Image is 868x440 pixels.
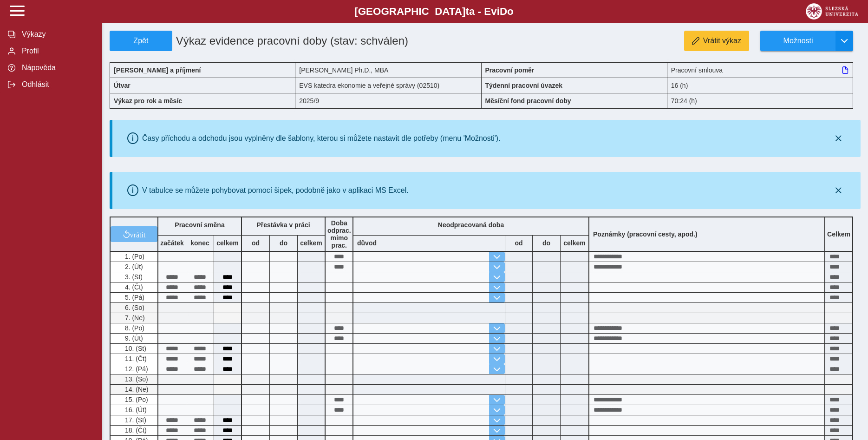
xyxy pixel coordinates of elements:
button: Možnosti [760,31,835,51]
span: t [465,6,469,17]
b: Celkem [827,230,850,238]
span: Zpět [114,37,168,45]
b: Přestávka v práci [256,221,310,229]
b: od [505,239,532,247]
b: začátek [158,239,186,247]
span: 15. (Po) [123,396,148,403]
div: Pracovní smlouva [667,62,853,78]
b: Poznámky (pracovní cesty, apod.) [589,230,701,238]
b: Neodpracovaná doba [438,221,504,229]
span: 7. (Ne) [123,314,145,322]
div: Časy příchodu a odchodu jsou vyplněny dle šablony, kterou si můžete nastavit dle potřeby (menu 'M... [142,134,501,143]
span: o [507,6,514,17]
b: Pracovní poměr [485,66,535,74]
b: [PERSON_NAME] a příjmení [114,66,201,74]
span: Nápověda [19,64,94,72]
b: Útvar [114,82,131,89]
b: celkem [214,239,241,247]
b: celkem [298,239,325,247]
span: Vrátit výkaz [703,37,741,45]
b: Pracovní směna [175,221,224,229]
b: [GEOGRAPHIC_DATA] a - Evi [28,6,840,18]
h1: Výkaz evidence pracovní doby (stav: schválen) [172,31,423,51]
div: EVS katedra ekonomie a veřejné správy (02510) [295,78,481,93]
span: 9. (Út) [123,335,143,342]
span: 8. (Po) [123,324,144,332]
span: vrátit [130,230,146,238]
span: 5. (Pá) [123,294,144,301]
span: 17. (St) [123,416,146,424]
button: vrátit [111,226,157,242]
span: 16. (Út) [123,406,147,414]
span: Výkazy [19,30,94,39]
button: Vrátit výkaz [684,31,749,51]
span: 1. (Po) [123,253,144,260]
span: Profil [19,47,94,55]
b: Výkaz pro rok a měsíc [114,97,182,105]
span: 11. (Čt) [123,355,147,362]
div: 16 (h) [667,78,853,93]
img: logo_web_su.png [806,3,858,20]
b: Měsíční fond pracovní doby [485,97,571,105]
span: 3. (St) [123,273,143,281]
span: 10. (St) [123,345,146,352]
span: Možnosti [768,37,828,45]
span: 4. (Čt) [123,283,143,291]
b: konec [186,239,214,247]
div: [PERSON_NAME] Ph.D., MBA [295,62,481,78]
b: Týdenní pracovní úvazek [485,82,563,89]
span: 13. (So) [123,375,148,383]
span: 18. (Čt) [123,427,147,434]
b: od [242,239,269,247]
span: Odhlásit [19,80,94,89]
b: celkem [561,239,588,247]
span: D [500,6,507,17]
b: do [270,239,297,247]
div: 2025/9 [295,93,481,109]
b: do [533,239,560,247]
span: 12. (Pá) [123,365,148,373]
div: 70:24 (h) [667,93,853,109]
b: Doba odprac. mimo prac. [327,219,351,249]
span: 14. (Ne) [123,386,149,393]
b: důvod [357,239,377,247]
button: Zpět [110,31,172,51]
div: V tabulce se můžete pohybovat pomocí šipek, podobně jako v aplikaci MS Excel. [142,186,409,195]
span: 6. (So) [123,304,144,311]
span: 2. (Út) [123,263,143,270]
